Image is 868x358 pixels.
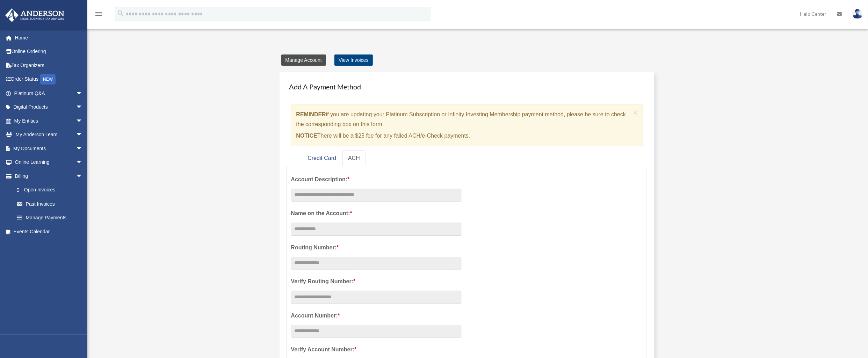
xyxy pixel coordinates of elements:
div: if you are updating your Platinum Subscription or Infinity Investing Membership payment method, p... [291,104,643,146]
strong: REMINDER [296,111,326,117]
a: $Open Invoices [10,183,93,197]
a: Digital Productsarrow_drop_down [5,100,93,114]
i: search [117,9,124,17]
p: There will be a $25 fee for any failed ACH/e-Check payments. [296,131,631,141]
a: My Anderson Teamarrow_drop_down [5,128,93,142]
span: arrow_drop_down [76,141,90,156]
label: Routing Number: [291,243,462,253]
span: arrow_drop_down [76,86,90,101]
label: Verify Routing Number: [291,277,462,286]
img: User Pic [852,9,863,19]
label: Name on the Account: [291,209,462,218]
a: Billingarrow_drop_down [5,169,93,183]
a: Order StatusNEW [5,72,93,87]
span: arrow_drop_down [76,114,90,128]
a: Tax Organizers [5,58,93,72]
a: Online Learningarrow_drop_down [5,155,93,169]
strong: NOTICE [296,133,317,139]
a: Home [5,31,93,45]
i: menu [94,10,103,18]
a: Manage Account [281,54,326,66]
span: arrow_drop_down [76,100,90,115]
button: Close [633,109,638,116]
h4: Add A Payment Method [287,79,648,94]
a: View Invoices [334,54,372,66]
a: Past Invoices [10,197,93,211]
span: arrow_drop_down [76,128,90,142]
div: NEW [40,74,56,85]
label: Verify Account Number: [291,345,462,355]
a: Online Ordering [5,45,93,59]
a: Events Calendar [5,225,93,239]
a: menu [94,12,103,18]
a: Platinum Q&Aarrow_drop_down [5,86,93,100]
a: My Entitiesarrow_drop_down [5,114,93,128]
label: Account Number: [291,311,462,321]
a: ACH [342,151,366,166]
span: arrow_drop_down [76,169,90,183]
span: × [633,109,638,117]
a: My Documentsarrow_drop_down [5,141,93,155]
img: Anderson Advisors Platinum Portal [3,8,66,22]
span: arrow_drop_down [76,155,90,170]
a: Manage Payments [10,211,90,225]
label: Account Description: [291,175,462,184]
span: $ [21,186,24,195]
a: Credit Card [302,151,342,166]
